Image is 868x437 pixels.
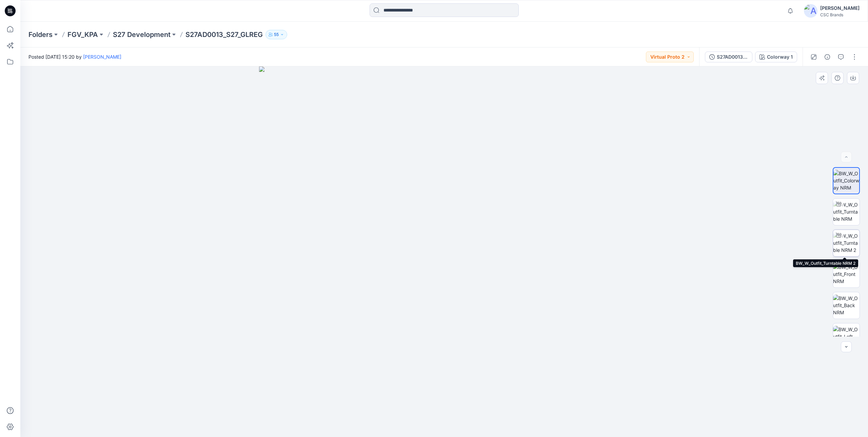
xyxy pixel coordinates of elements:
[274,31,279,38] p: 55
[185,30,263,39] p: S27AD0013_S27_GLREG
[833,232,860,254] img: BW_W_Outfit_Turntable NRM 2
[717,53,748,61] div: S27AD0013_S27_GLREG_VP2
[833,263,860,285] img: BW_W_Outfit_Front NRM
[28,30,53,39] a: Folders
[804,4,817,18] img: avatar
[265,30,287,39] button: 55
[820,4,860,12] div: [PERSON_NAME]
[113,30,171,39] a: S27 Development
[833,295,860,316] img: BW_W_Outfit_Back NRM
[705,52,752,62] button: S27AD0013_S27_GLREG_VP2
[820,12,860,17] div: CSC Brands
[67,30,98,39] a: FGV_KPA
[767,53,793,61] div: Colorway 1
[83,54,121,60] a: [PERSON_NAME]
[259,66,630,437] img: eyJhbGciOiJIUzI1NiIsImtpZCI6IjAiLCJzbHQiOiJzZXMiLCJ0eXAiOiJKV1QifQ.eyJkYXRhIjp7InR5cGUiOiJzdG9yYW...
[833,326,860,347] img: BW_W_Outfit_Left NRM
[833,201,860,222] img: BW_W_Outfit_Turntable NRM
[755,52,797,62] button: Colorway 1
[833,170,859,191] img: BW_W_Outfit_Colorway NRM
[28,53,121,60] span: Posted [DATE] 15:20 by
[822,52,833,62] button: Details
